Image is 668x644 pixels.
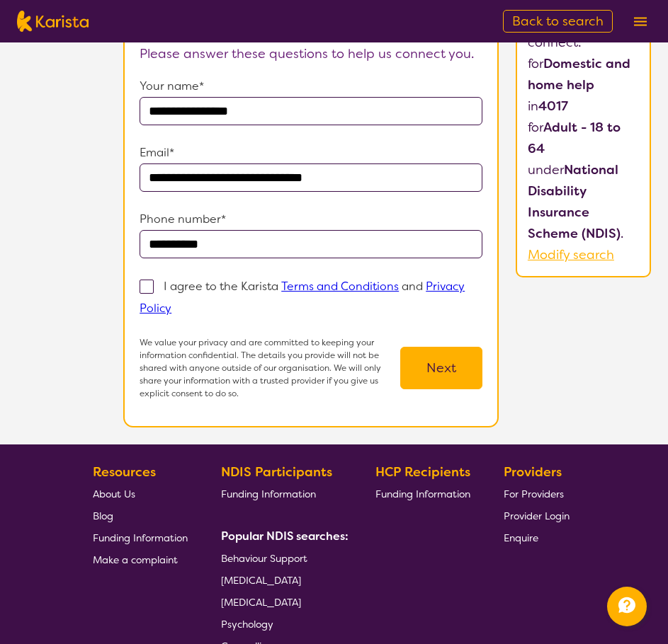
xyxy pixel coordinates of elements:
[221,618,273,631] span: Psychology
[504,464,562,481] b: Providers
[528,117,639,159] p: for
[17,11,89,32] img: Karista logo
[221,547,343,569] a: Behaviour Support
[221,596,301,609] span: [MEDICAL_DATA]
[221,529,349,544] b: Popular NDIS searches:
[504,483,570,505] a: For Providers
[221,483,343,505] a: Funding Information
[503,10,613,33] a: Back to search
[538,98,568,115] b: 4017
[528,246,614,263] a: Modify search
[221,488,316,500] span: Funding Information
[504,488,564,500] span: For Providers
[140,76,482,97] p: Your name*
[93,527,188,548] a: Funding Information
[93,483,188,505] a: About Us
[93,510,113,522] span: Blog
[528,161,621,242] b: National Disability Insurance Scheme (NDIS)
[528,96,639,117] p: in
[93,548,188,570] a: Make a complaint
[375,483,470,505] a: Funding Information
[512,13,604,30] span: Back to search
[140,279,465,316] p: I agree to the Karista and
[221,464,332,481] b: NDIS Participants
[93,531,188,544] span: Funding Information
[93,488,135,500] span: About Us
[93,553,178,566] span: Make a complaint
[528,55,630,93] b: Domestic and home help
[140,43,482,64] p: Please answer these questions to help us connect you.
[221,591,343,613] a: [MEDICAL_DATA]
[375,464,470,481] b: HCP Recipients
[140,142,482,163] p: Email*
[221,574,301,587] span: [MEDICAL_DATA]
[634,17,647,26] img: menu
[221,569,343,591] a: [MEDICAL_DATA]
[504,527,570,548] a: Enquire
[528,159,639,244] p: under .
[504,531,538,544] span: Enquire
[504,505,570,527] a: Provider Login
[140,209,482,230] p: Phone number*
[607,587,647,626] button: Channel Menu
[221,613,343,635] a: Psychology
[528,53,639,96] p: for
[140,336,400,400] p: We value your privacy and are committed to keeping your information confidential. The details you...
[221,552,307,565] span: Behaviour Support
[93,505,188,527] a: Blog
[400,347,482,389] button: Next
[504,510,570,522] span: Provider Login
[281,279,399,294] a: Terms and Conditions
[93,464,156,481] b: Resources
[528,119,621,157] b: Adult - 18 to 64
[375,488,470,500] span: Funding Information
